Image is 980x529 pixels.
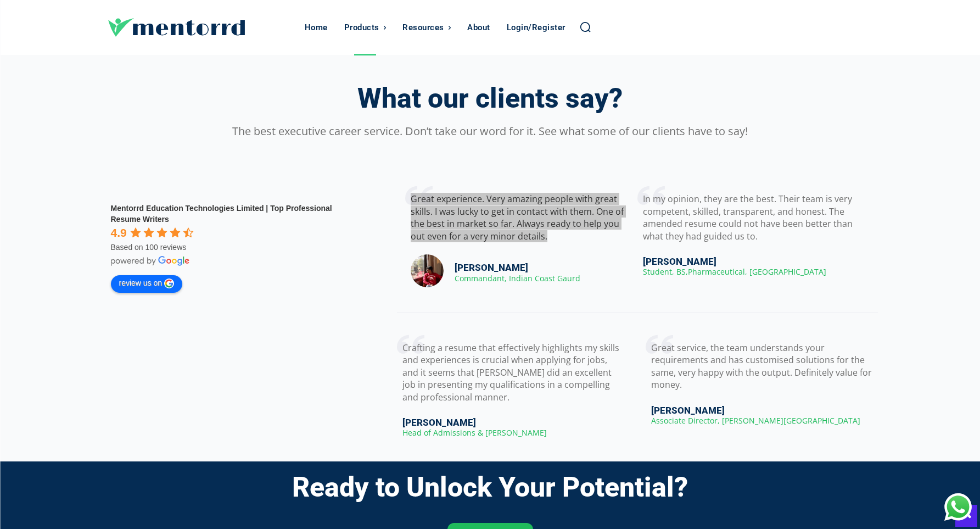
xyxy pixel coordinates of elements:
[651,330,872,391] p: Great service, the team understands your requirements and has customised solutions for the same, ...
[108,18,299,37] a: Logo
[455,260,580,275] h3: [PERSON_NAME]
[111,275,183,293] a: review us on
[357,83,623,114] h3: What our clients say?
[455,273,580,283] span: Commandant, Indian Coast Gaurd
[651,403,860,418] h3: [PERSON_NAME]
[579,21,591,33] a: Search
[944,493,972,521] div: Chat with Us
[643,181,864,242] p: In my opinion, they are the best. Their team is very competent, skilled, transparent, and honest....
[402,415,547,430] h3: [PERSON_NAME]
[402,330,624,403] p: Crafting a resume that effectively highlights my skills and experiences is crucial when applying ...
[292,472,688,503] h3: Ready to Unlock Your Potential?
[402,427,547,438] span: Head of Admissions & [PERSON_NAME]
[111,226,127,239] span: 4.9
[108,124,872,139] p: The best executive career service. Don’t take our word for it. See what some of our clients have ...
[108,301,345,314] iframe: Customer reviews powered by Trustpilot
[411,181,632,242] p: Great experience. Very amazing people with great skills. I was lucky to get in contact with them....
[111,242,343,253] div: Based on 100 reviews
[643,266,826,277] span: Student, BS,Pharmaceutical, [GEOGRAPHIC_DATA]
[651,415,860,426] span: Associate Director, [PERSON_NAME][GEOGRAPHIC_DATA]
[111,204,332,224] a: Mentorrd Education Technologies Limited | Top Professional Resume Writers
[643,254,826,269] h3: [PERSON_NAME]
[111,256,190,266] img: powered by Google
